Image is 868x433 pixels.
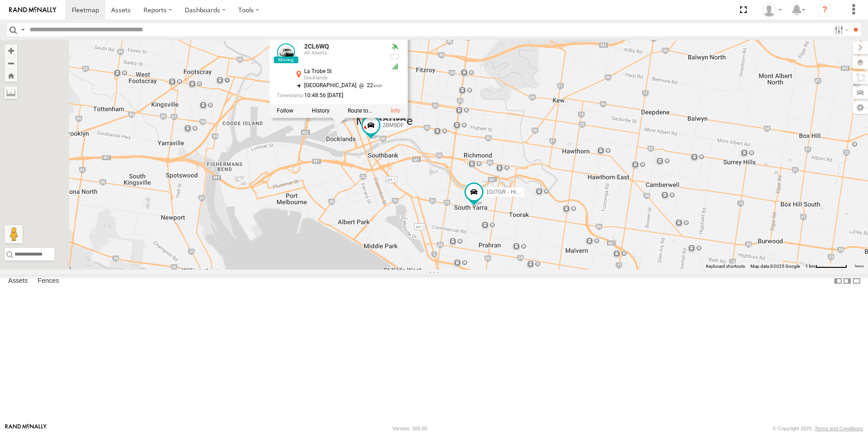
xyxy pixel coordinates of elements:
span: [GEOGRAPHIC_DATA] [304,83,356,89]
div: Version: 306.00 [393,426,427,431]
a: Visit our Website [5,424,47,433]
label: View Asset History [312,108,330,114]
label: Route To Location [348,108,372,114]
button: Zoom Home [5,69,17,82]
label: Hide Summary Table [852,275,861,288]
span: 1 km [805,264,815,269]
div: © Copyright 2025 - [773,426,863,431]
button: Map Scale: 1 km per 66 pixels [803,263,850,270]
label: Dock Summary Table to the Right [843,275,852,288]
div: All Assets [304,50,382,56]
span: 22 [356,83,382,89]
span: 2BM9DF [383,122,404,128]
a: View Asset Details [277,44,295,62]
button: Keyboard shortcuts [706,263,745,270]
div: Date/time of location update [277,93,382,98]
a: 2CL6WQ [304,43,329,50]
label: Search Query [19,23,26,36]
a: View Asset Details [391,108,400,114]
i: ? [818,3,832,17]
label: Measure [5,86,17,99]
span: Map data ©2025 Google [750,264,800,269]
div: No battery health information received from this device. [390,54,400,61]
label: Dock Summary Table to the Left [833,275,843,288]
label: Search Filter Options [831,23,850,36]
label: Assets [4,275,32,287]
img: rand-logo.svg [9,7,56,13]
label: Map Settings [853,101,868,114]
a: Terms (opens in new tab) [854,265,864,268]
a: Terms and Conditions [815,426,863,431]
button: Drag Pegman onto the map to open Street View [5,225,23,243]
label: Fences [33,275,64,287]
label: Realtime tracking of Asset [277,108,293,114]
div: Valid GPS Fix [390,44,400,51]
div: Docklands [304,76,382,81]
span: 1GI7GR - Hiace [486,189,524,195]
div: Sean Aliphon [759,3,785,17]
div: GSM Signal = 5 [390,63,400,70]
div: La Trobe St [304,69,382,75]
button: Zoom out [5,57,17,69]
button: Zoom in [5,44,17,57]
